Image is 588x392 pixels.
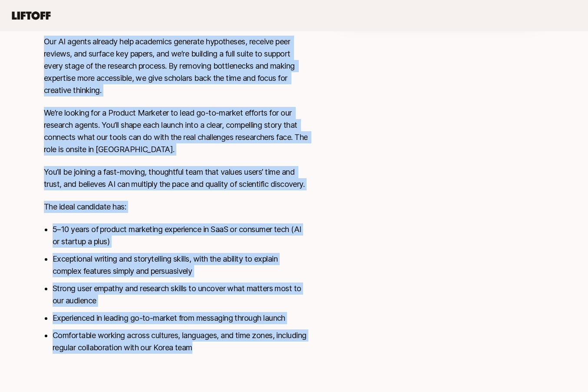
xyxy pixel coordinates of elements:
[53,312,308,324] li: Experienced in leading go-to-market from messaging through launch
[53,253,308,277] li: Exceptional writing and storytelling skills, with the ability to explain complex features simply ...
[44,166,308,190] p: You’ll be joining a fast-moving, thoughtful team that values users’ time and trust, and believes ...
[44,201,308,213] p: The ideal candidate has:
[53,329,308,354] li: Comfortable working across cultures, languages, and time zones, including regular collaboration w...
[44,107,308,156] p: We’re looking for a Product Marketer to lead go-to-market efforts for our research agents. You’ll...
[53,282,308,307] li: Strong user empathy and research skills to uncover what matters most to our audience
[53,223,308,248] li: 5–10 years of product marketing experience in SaaS or consumer tech (AI or startup a plus)
[44,36,308,96] p: Our AI agents already help academics generate hypotheses, receive peer reviews, and surface key p...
